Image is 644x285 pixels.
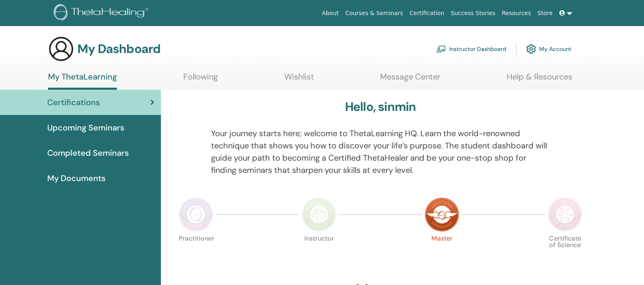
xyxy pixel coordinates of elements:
[47,147,129,159] span: Completed Seminars
[54,4,151,22] img: logo.png
[526,40,571,58] a: My Account
[179,235,213,270] p: Practitioner
[548,235,582,270] p: Certificate of Science
[436,40,506,58] a: Instructor Dashboard
[48,36,74,62] img: generic-user-icon.jpg
[380,72,440,88] a: Message Center
[499,6,534,21] a: Resources
[534,6,556,21] a: Store
[342,6,407,21] a: Courses & Seminars
[548,197,582,232] img: Certificate of Science
[183,72,218,88] a: Following
[448,6,499,21] a: Success Stories
[425,235,459,270] p: Master
[319,6,342,21] a: About
[47,96,100,108] span: Certifications
[211,127,550,176] p: Your journey starts here; welcome to ThetaLearning HQ. Learn the world-renowned technique that sh...
[77,42,160,56] h3: My Dashboard
[507,72,572,88] a: Help & Resources
[526,42,536,56] img: cog.svg
[425,197,459,232] img: Master
[436,45,446,53] img: chalkboard-teacher.svg
[47,172,106,184] span: My Documents
[284,72,314,88] a: Wishlist
[302,197,336,232] img: Instructor
[179,197,213,232] img: Practitioner
[302,235,336,270] p: Instructor
[345,99,416,114] h3: Hello, sinmin
[47,122,124,134] span: Upcoming Seminars
[406,6,447,21] a: Certification
[48,72,117,90] a: My ThetaLearning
